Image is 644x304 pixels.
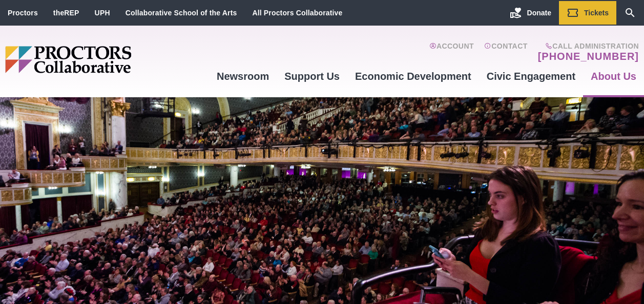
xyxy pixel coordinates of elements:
a: Collaborative School of the Arts [126,9,237,17]
span: Tickets [584,9,609,17]
a: [PHONE_NUMBER] [538,50,639,62]
a: Donate [502,1,559,25]
a: All Proctors Collaborative [252,9,342,17]
a: Contact [484,42,528,62]
a: Civic Engagement [479,62,583,90]
a: Account [429,42,474,62]
a: theREP [53,9,79,17]
a: UPH [95,9,110,17]
a: Newsroom [209,62,277,90]
a: Search [616,1,644,25]
a: Proctors [8,9,38,17]
span: Call Administration [535,42,639,50]
a: Tickets [559,1,616,25]
span: Donate [527,9,551,17]
a: About Us [583,62,644,90]
a: Economic Development [347,62,479,90]
img: Proctors logo [5,46,209,73]
a: Support Us [277,62,347,90]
